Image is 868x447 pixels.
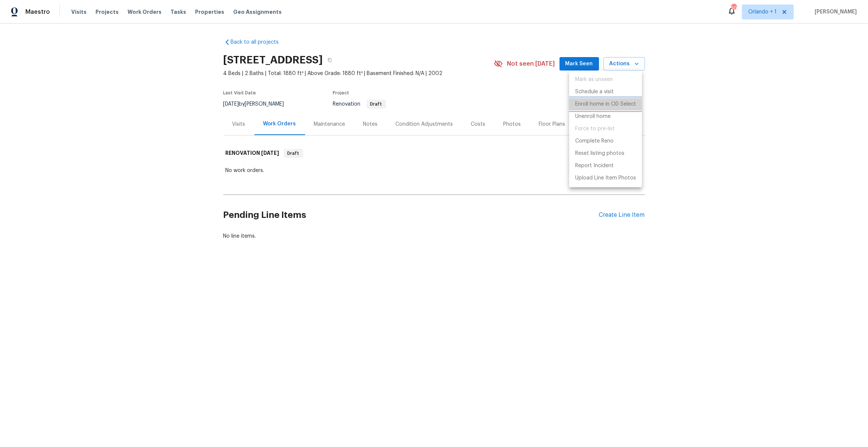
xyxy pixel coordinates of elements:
p: Unenroll home [575,113,611,121]
p: Enroll home in OD Select [575,100,636,108]
p: Upload Line Item Photos [575,174,636,182]
p: Schedule a visit [575,88,614,96]
p: Report Incident [575,162,614,170]
p: Reset listing photos [575,150,624,157]
span: Setup visit must be completed before moving home to pre-list [569,123,642,135]
p: Complete Reno [575,137,614,145]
